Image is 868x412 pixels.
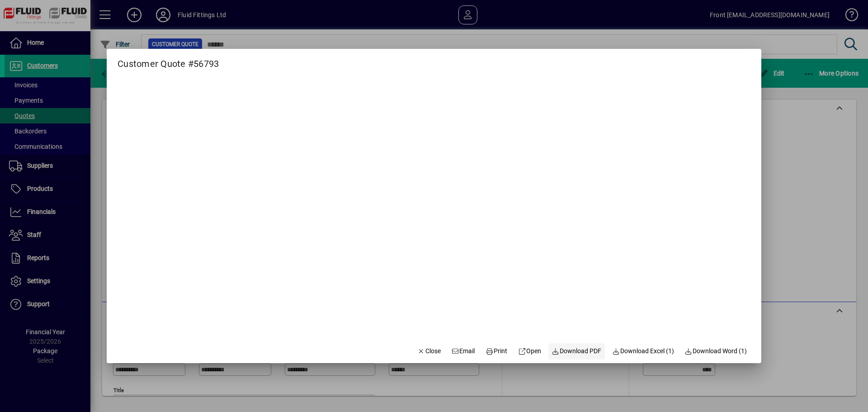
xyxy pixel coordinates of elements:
[609,343,678,360] button: Download Excel (1)
[448,343,479,360] button: Email
[681,343,751,360] button: Download Word (1)
[486,346,507,356] span: Print
[552,346,602,356] span: Download PDF
[482,343,511,360] button: Print
[685,346,747,356] span: Download Word (1)
[107,49,230,71] h2: Customer Quote #56793
[612,346,674,356] span: Download Excel (1)
[417,346,441,356] span: Close
[514,343,545,360] a: Open
[548,343,605,360] a: Download PDF
[452,346,475,356] span: Email
[518,346,541,356] span: Open
[414,343,444,360] button: Close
